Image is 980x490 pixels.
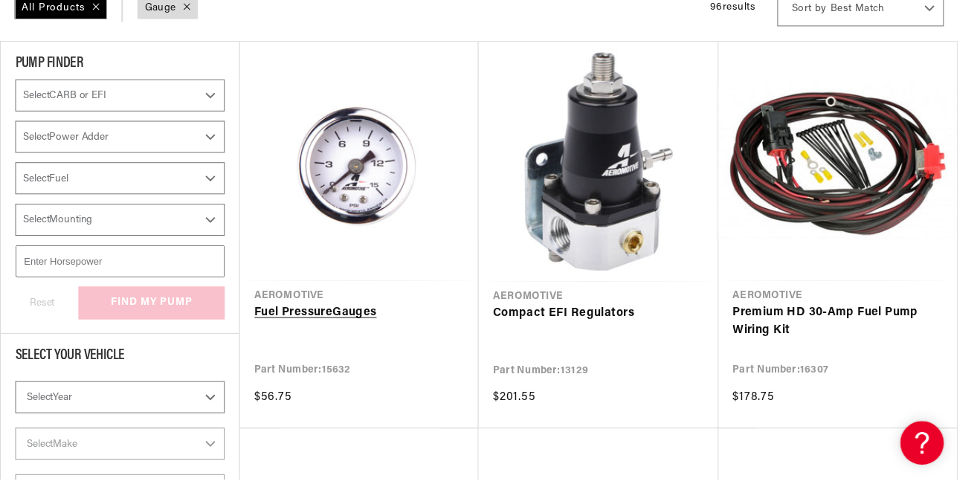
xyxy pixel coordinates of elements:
[16,437,230,470] select: Make
[16,123,230,156] select: Power Adder
[16,208,230,241] select: Mounting
[810,1,845,16] span: Sort by
[260,310,475,329] a: Fuel PressureGauges
[16,57,86,72] span: PUMP FINDER
[16,251,230,283] input: Enter Horsepower
[16,166,230,199] select: Fuel
[504,311,720,330] a: Compact EFI Regulators
[726,1,773,13] span: 96 results
[16,81,230,114] select: CARB or EFI
[16,390,230,422] select: Year
[16,356,230,375] div: Select Your Vehicle
[749,310,964,348] a: Premium HD 30-Amp Fuel Pump Wiring Kit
